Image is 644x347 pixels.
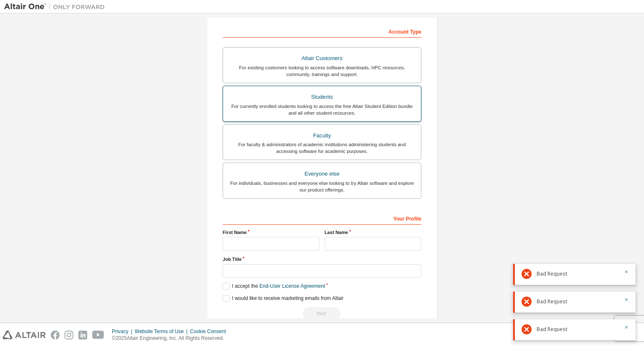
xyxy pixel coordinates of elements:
[223,307,421,320] div: Please wait while checking email ...
[3,331,46,339] img: altair_logo.svg
[223,256,421,263] label: Job Title
[228,103,416,116] div: For currently enrolled students looking to access the free Altair Student Edition bundle and all ...
[4,3,109,11] img: Altair One
[228,130,416,142] div: Faculty
[537,271,567,277] span: Bad Request
[228,180,416,193] div: For individuals, businesses and everyone else looking to try Altair software and explore our prod...
[223,283,325,290] label: I accept the
[223,295,343,302] label: I would like to receive marketing emails from Altair
[65,331,73,339] img: instagram.svg
[112,328,135,335] div: Privacy
[325,229,421,236] label: Last Name
[228,64,416,78] div: For existing customers looking to access software downloads, HPC resources, community, trainings ...
[92,331,104,339] img: youtube.svg
[228,141,416,155] div: For faculty & administrators of academic institutions administering students and accessing softwa...
[537,326,567,333] span: Bad Request
[135,328,190,335] div: Website Terms of Use
[228,91,416,103] div: Students
[228,168,416,180] div: Everyone else
[78,331,87,339] img: linkedin.svg
[112,335,231,342] p: © 2025 Altair Engineering, Inc. All Rights Reserved.
[537,298,567,305] span: Bad Request
[190,328,231,335] div: Cookie Consent
[223,24,421,38] div: Account Type
[223,229,319,236] label: First Name
[228,53,416,64] div: Altair Customers
[260,283,325,289] a: End-User License Agreement
[223,211,421,225] div: Your Profile
[51,331,60,339] img: facebook.svg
